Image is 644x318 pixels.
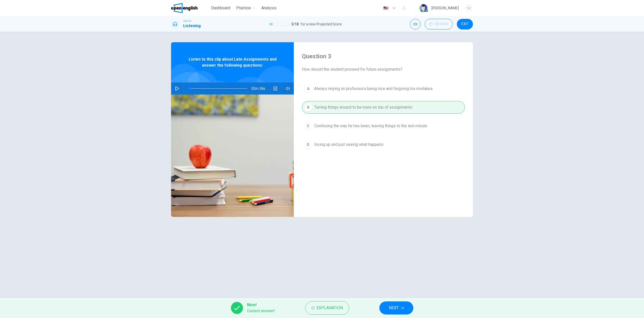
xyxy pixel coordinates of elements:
span: EXIT [461,22,469,26]
span: Practice [236,5,251,11]
span: 00:04:55 [435,22,449,26]
span: Analysis [261,5,276,11]
button: 00:04:55 [425,19,453,29]
span: TOEFL® [183,19,191,23]
img: Profile picture [419,4,427,12]
span: Correct answer! [247,308,275,314]
h4: Question 3 [302,52,465,60]
span: Explanation [316,304,343,311]
button: Click to see the audio transcription [271,82,279,95]
span: Listen to this clip about Late Assignments and answer the following questions: [187,56,277,68]
img: OpenEnglish logo [171,3,197,13]
span: 02m 34s [251,82,269,95]
div: Mute [410,19,421,29]
span: for a new Projected Score [301,21,342,27]
img: en [383,6,389,10]
button: NEXT [379,301,413,314]
button: Dashboard [209,4,232,13]
button: Practice [234,4,257,13]
img: Listen to this clip about Late Assignments and answer the following questions: [171,95,294,217]
a: OpenEnglish logo [171,3,209,13]
span: 3 / 18 [291,21,299,27]
button: EXIT [457,19,473,29]
button: Explanation [305,301,349,315]
span: How should the student proceed for future assignments? [302,66,465,72]
span: NEXT [389,304,399,311]
button: Analysis [259,4,278,13]
span: Dashboard [211,5,230,11]
div: [PERSON_NAME] [431,5,459,11]
span: Nice! [247,302,275,308]
div: Hide [425,19,453,29]
h1: Listening [183,23,201,29]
